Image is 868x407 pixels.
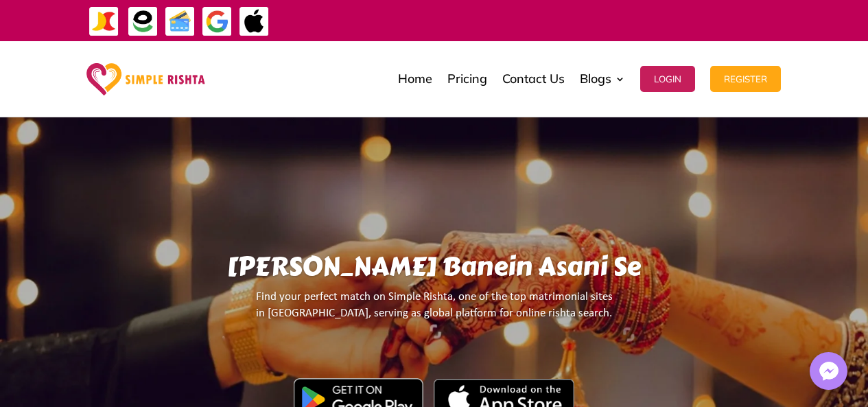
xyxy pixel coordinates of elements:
[165,6,196,37] img: Credit Cards
[398,45,432,113] a: Home
[815,358,843,385] img: Messenger
[710,66,781,92] button: Register
[202,6,233,37] img: GooglePay-icon
[447,45,487,113] a: Pricing
[128,6,159,37] img: EasyPaisa-icon
[580,45,625,113] a: Blogs
[113,289,755,334] p: Find your perfect match on Simple Rishta, one of the top matrimonial sites in [GEOGRAPHIC_DATA], ...
[640,45,695,113] a: Login
[113,251,755,289] h1: [PERSON_NAME] Banein Asani Se
[89,6,119,37] img: JazzCash-icon
[502,45,565,113] a: Contact Us
[239,6,270,37] img: ApplePay-icon
[640,66,695,92] button: Login
[710,45,781,113] a: Register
